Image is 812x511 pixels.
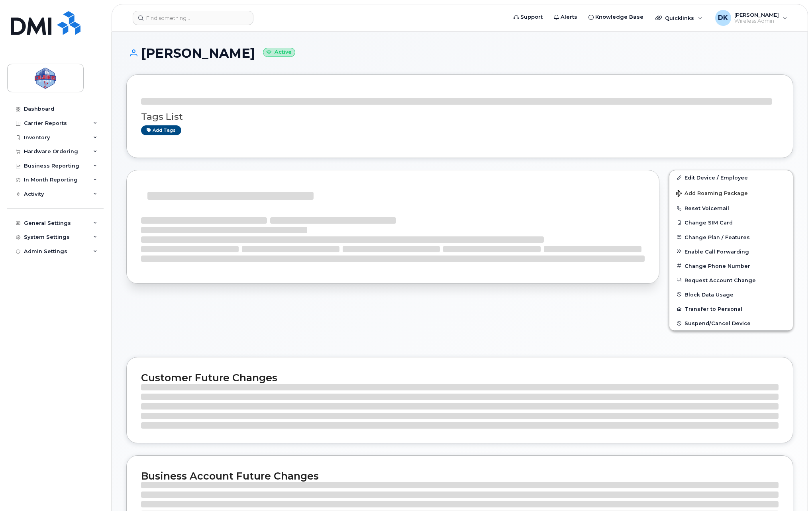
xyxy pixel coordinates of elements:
[685,320,751,326] span: Suspend/Cancel Device
[669,316,793,330] button: Suspend/Cancel Device
[676,190,748,198] span: Add Roaming Package
[141,112,779,122] h3: Tags List
[126,46,793,60] h1: [PERSON_NAME]
[141,372,779,384] h2: Customer Future Changes
[669,230,793,244] button: Change Plan / Features
[685,234,750,240] span: Change Plan / Features
[669,215,793,230] button: Change SIM Card
[669,244,793,259] button: Enable Call Forwarding
[669,259,793,273] button: Change Phone Number
[141,470,779,482] h2: Business Account Future Changes
[669,273,793,287] button: Request Account Change
[669,185,793,201] button: Add Roaming Package
[669,287,793,302] button: Block Data Usage
[669,302,793,316] button: Transfer to Personal
[263,48,295,57] small: Active
[669,170,793,185] a: Edit Device / Employee
[141,125,181,135] a: Add tags
[685,248,749,254] span: Enable Call Forwarding
[669,201,793,215] button: Reset Voicemail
